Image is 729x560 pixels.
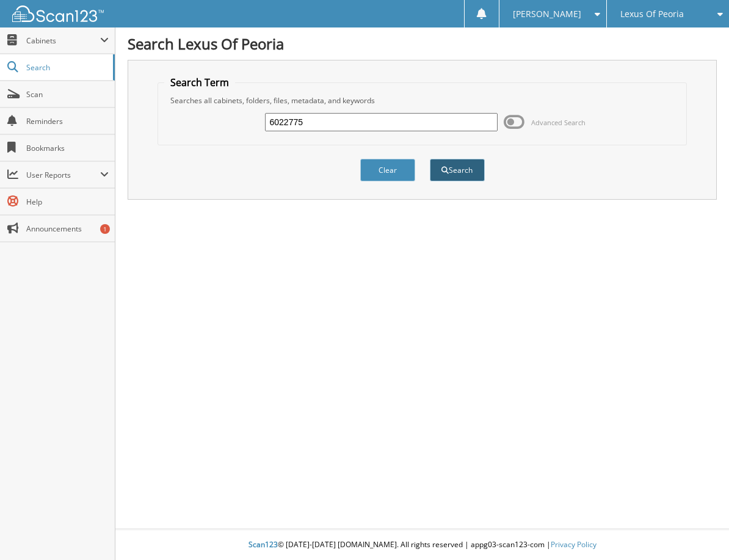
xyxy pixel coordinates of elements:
[248,539,278,550] span: Scan123
[551,539,597,550] a: Privacy Policy
[128,34,717,54] h1: Search Lexus Of Peoria
[26,89,109,100] span: Scan
[26,143,109,153] span: Bookmarks
[668,501,729,560] iframe: Chat Widget
[26,62,107,73] span: Search
[26,170,100,180] span: User Reports
[164,76,235,89] legend: Search Term
[164,95,680,106] div: Searches all cabinets, folders, files, metadata, and keywords
[26,35,100,46] span: Cabinets
[100,224,110,234] div: 1
[115,530,729,560] div: © [DATE]-[DATE] [DOMAIN_NAME]. All rights reserved | appg03-scan123-com |
[360,159,415,181] button: Clear
[513,10,581,18] span: [PERSON_NAME]
[531,118,586,127] span: Advanced Search
[26,197,109,207] span: Help
[26,224,109,234] span: Announcements
[26,116,109,126] span: Reminders
[620,10,684,18] span: Lexus Of Peoria
[430,159,485,181] button: Search
[12,5,104,22] img: scan123-logo-white.svg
